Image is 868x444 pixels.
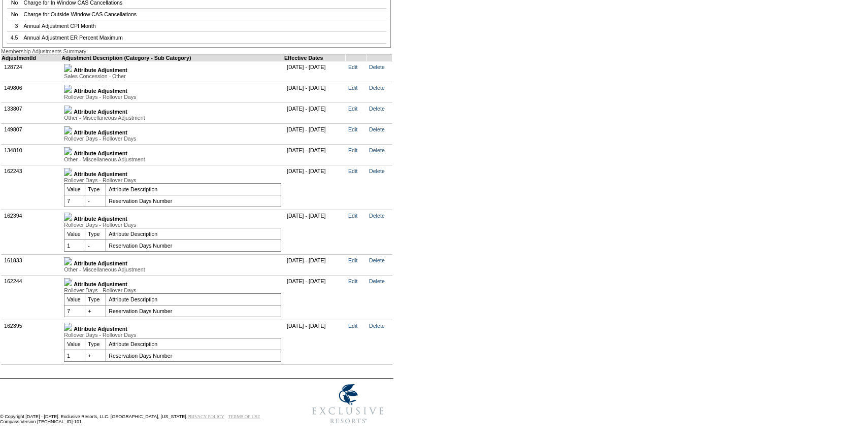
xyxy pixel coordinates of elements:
[2,123,61,144] td: 149807
[348,85,357,91] a: Edit
[348,323,357,329] a: Edit
[64,147,72,155] img: b_plus.gif
[85,183,106,195] td: Type
[64,293,85,305] td: Value
[85,305,106,317] td: +
[64,183,85,195] td: Value
[64,156,281,162] div: Other - Miscellaneous Adjustment
[348,126,357,132] a: Edit
[85,228,106,240] td: Type
[2,82,61,103] td: 149806
[74,171,127,177] b: Attribute Adjustment
[284,165,346,210] td: [DATE] - [DATE]
[64,106,72,114] img: b_plus.gif
[85,338,106,350] td: Type
[74,326,127,332] b: Attribute Adjustment
[284,144,346,165] td: [DATE] - [DATE]
[187,414,224,419] a: PRIVACY POLICY
[106,350,281,361] td: Reservation Days Number
[284,61,346,82] td: [DATE] - [DATE]
[64,195,85,207] td: 7
[106,228,281,240] td: Attribute Description
[2,165,61,210] td: 162243
[64,278,72,286] img: b_minus.gif
[64,257,72,265] img: b_plus.gif
[64,228,85,240] td: Value
[348,278,357,284] a: Edit
[64,266,281,272] div: Other - Miscellaneous Adjustment
[369,213,385,219] a: Delete
[64,287,281,293] div: Rollover Days - Rollover Days
[74,150,127,156] b: Attribute Adjustment
[348,147,357,153] a: Edit
[64,126,72,134] img: b_plus.gif
[74,109,127,115] b: Attribute Adjustment
[369,126,385,132] a: Delete
[284,123,346,144] td: [DATE] - [DATE]
[369,147,385,153] a: Delete
[64,323,72,331] img: b_minus.gif
[284,275,346,320] td: [DATE] - [DATE]
[64,338,85,350] td: Value
[21,32,386,44] td: Annual Adjustment ER Percent Maximum
[284,82,346,103] td: [DATE] - [DATE]
[228,414,260,419] a: TERMS OF USE
[64,73,281,79] div: Sales Concession - Other
[64,350,85,361] td: 1
[369,64,385,70] a: Delete
[106,293,281,305] td: Attribute Description
[2,275,61,320] td: 162244
[106,338,281,350] td: Attribute Description
[369,168,385,174] a: Delete
[369,323,385,329] a: Delete
[64,94,281,100] div: Rollover Days - Rollover Days
[2,103,61,123] td: 133807
[64,332,281,338] div: Rollover Days - Rollover Days
[64,135,281,142] div: Rollover Days - Rollover Days
[303,379,393,429] img: Exclusive Resorts
[21,20,386,32] td: Annual Adjustment CPI Month
[369,85,385,91] a: Delete
[85,240,106,251] td: -
[64,115,281,121] div: Other - Miscellaneous Adjustment
[85,195,106,207] td: -
[74,88,127,94] b: Attribute Adjustment
[369,257,385,263] a: Delete
[74,281,127,287] b: Attribute Adjustment
[64,305,85,317] td: 7
[348,168,357,174] a: Edit
[74,216,127,222] b: Attribute Adjustment
[2,144,61,165] td: 134810
[2,61,61,82] td: 128724
[106,305,281,317] td: Reservation Days Number
[2,320,61,364] td: 162395
[2,210,61,254] td: 162394
[74,67,127,73] b: Attribute Adjustment
[64,168,72,176] img: b_minus.gif
[64,240,85,251] td: 1
[2,54,61,61] td: AdjustmentId
[348,213,357,219] a: Edit
[2,254,61,275] td: 161833
[21,9,386,20] td: Charge for Outside Window CAS Cancellations
[8,32,21,44] td: 4.5
[64,85,72,93] img: b_plus.gif
[74,260,127,266] b: Attribute Adjustment
[284,320,346,364] td: [DATE] - [DATE]
[64,222,281,228] div: Rollover Days - Rollover Days
[348,106,357,112] a: Edit
[284,254,346,275] td: [DATE] - [DATE]
[106,183,281,195] td: Attribute Description
[1,48,392,54] div: Membership Adjustments Summary
[348,64,357,70] a: Edit
[284,54,346,61] td: Effective Dates
[8,9,21,20] td: No
[61,54,284,61] td: Adjustment Description (Category - Sub Category)
[106,240,281,251] td: Reservation Days Number
[64,213,72,221] img: b_minus.gif
[85,293,106,305] td: Type
[369,106,385,112] a: Delete
[85,350,106,361] td: +
[74,129,127,135] b: Attribute Adjustment
[106,195,281,207] td: Reservation Days Number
